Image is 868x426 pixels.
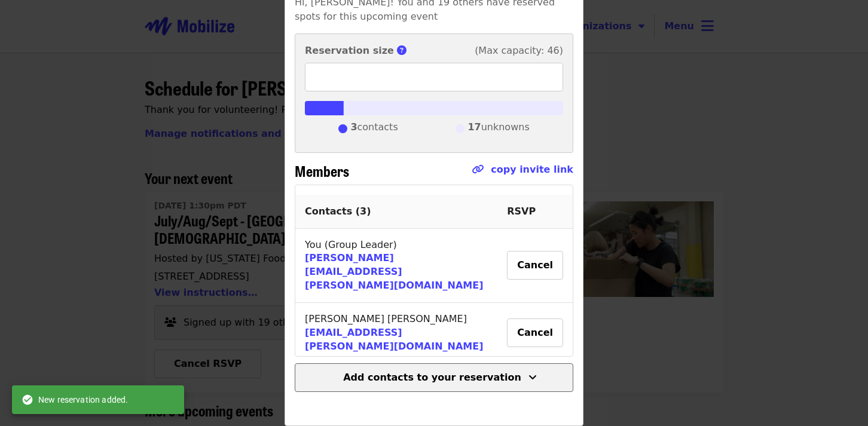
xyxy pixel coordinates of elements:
[507,318,563,347] button: Cancel
[507,251,563,280] button: Cancel
[528,372,537,383] i: angle-down icon
[350,121,357,133] strong: 3
[497,195,573,229] th: RSVP
[467,120,529,138] span: unknowns
[305,252,484,291] a: [PERSON_NAME][EMAIL_ADDRESS][PERSON_NAME][DOMAIN_NAME]
[467,121,481,133] strong: 17
[472,163,573,185] span: Click to copy link!
[295,160,349,181] span: Members
[472,164,484,175] i: link icon
[295,363,573,392] button: Add contacts to your reservation
[350,120,398,138] span: contacts
[491,164,573,175] a: copy invite link
[397,45,414,56] span: This is the number of group members you reserved spots for.
[295,195,497,229] th: Contacts ( 3 )
[397,45,407,56] i: circle-question icon
[343,372,521,383] span: Add contacts to your reservation
[305,45,394,56] strong: Reservation size
[475,44,563,58] span: (Max capacity: 46)
[305,327,484,352] a: [EMAIL_ADDRESS][PERSON_NAME][DOMAIN_NAME]
[295,303,497,364] td: [PERSON_NAME] [PERSON_NAME]
[295,229,497,304] td: You (Group Leader)
[22,389,128,410] div: New reservation added.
